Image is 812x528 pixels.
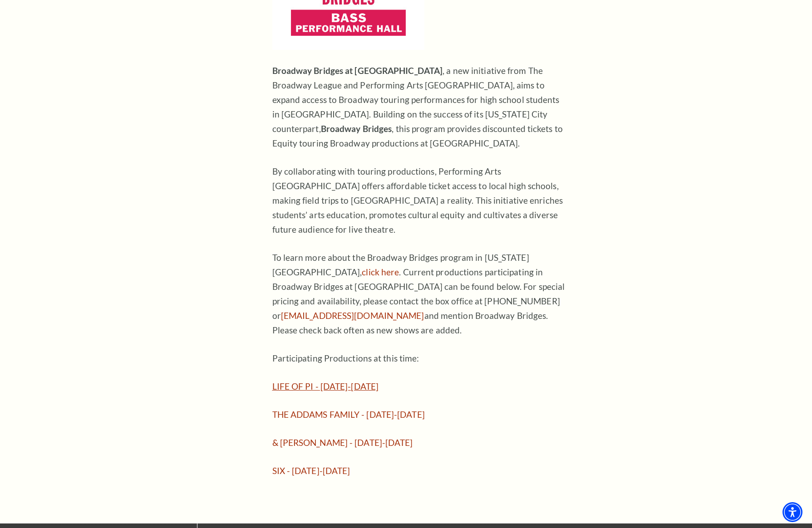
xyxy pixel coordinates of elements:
strong: Broadway Bridges [321,123,392,134]
a: THE ADDAMS FAMILY - [DATE]-[DATE] [272,409,425,420]
a: SIX - [DATE]-[DATE] [272,465,350,476]
a: To learn more about the Broadway Bridges program in New York City, click here - open in a new tab [362,267,399,277]
a: LIFE OF PI - [DATE]-[DATE] [272,381,379,391]
p: , a new initiative from The Broadway League and Performing Arts [GEOGRAPHIC_DATA], aims to expand... [272,64,567,151]
a: & [PERSON_NAME] - [DATE]-[DATE] [272,437,413,448]
p: By collaborating with touring productions, Performing Arts [GEOGRAPHIC_DATA] offers affordable ti... [272,164,567,237]
p: Participating Productions at this time: [272,351,567,366]
p: To learn more about the Broadway Bridges program in [US_STATE][GEOGRAPHIC_DATA], . Current produc... [272,250,567,337]
strong: Broadway Bridges at [GEOGRAPHIC_DATA] [272,65,443,76]
div: Accessibility Menu [782,502,802,522]
a: [EMAIL_ADDRESS][DOMAIN_NAME] [281,310,424,321]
